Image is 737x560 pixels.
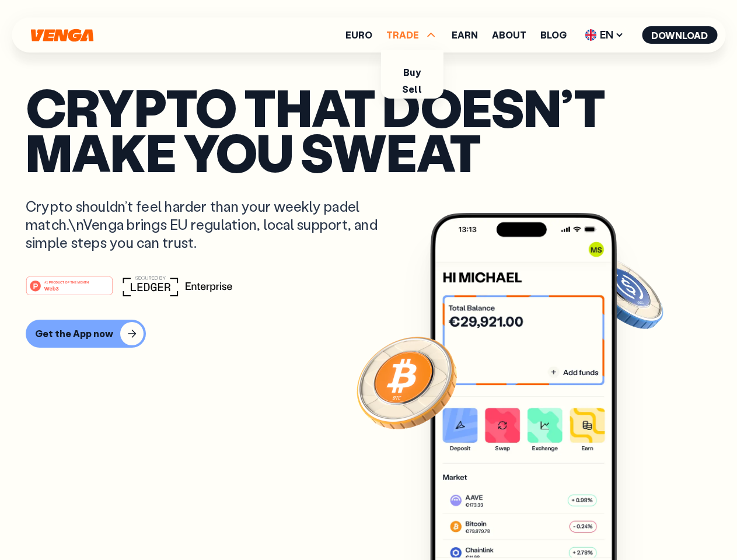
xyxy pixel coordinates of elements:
[26,197,394,252] p: Crypto shouldn’t feel harder than your weekly padel match.\nVenga brings EU regulation, local sup...
[585,29,596,41] img: flag-uk
[582,251,666,335] img: USDC coin
[345,30,372,40] a: Euro
[403,66,420,78] a: Buy
[26,320,146,348] button: Get the App now
[452,30,478,40] a: Earn
[386,30,419,40] span: TRADE
[26,85,711,174] p: Crypto that doesn’t make you sweat
[492,30,526,40] a: About
[354,330,459,435] img: Bitcoin
[44,285,59,291] tspan: Web3
[26,283,113,298] a: #1 PRODUCT OF THE MONTHWeb3
[402,83,422,95] a: Sell
[386,28,438,42] span: TRADE
[29,29,95,42] svg: Home
[35,328,113,339] div: Get the App now
[642,26,717,44] button: Download
[540,30,567,40] a: Blog
[581,26,628,44] span: EN
[26,320,711,348] a: Get the App now
[44,280,89,283] tspan: #1 PRODUCT OF THE MONTH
